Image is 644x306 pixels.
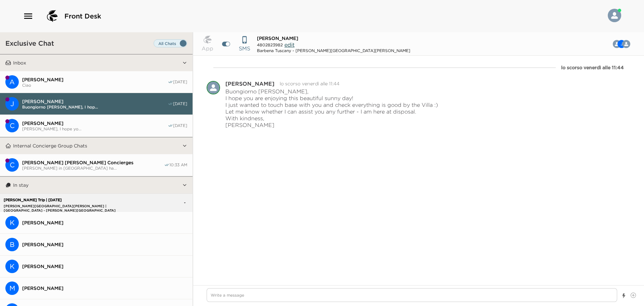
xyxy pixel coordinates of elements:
button: In stay [11,177,182,193]
div: K [5,260,19,273]
img: logo [44,8,60,24]
div: John Spellman [5,97,19,111]
span: [PERSON_NAME] [22,120,168,126]
span: Ciao [22,83,168,88]
span: [DATE] [173,123,187,128]
div: C [5,158,19,172]
div: Becky Schmeits [5,238,19,251]
p: SMS [239,44,250,52]
span: 10:33 AM [169,162,187,168]
p: In stay [13,182,29,188]
span: [PERSON_NAME] [257,35,298,41]
span: [DATE] [173,79,187,85]
div: Casali di Casole Concierge Team [5,119,19,132]
span: [PERSON_NAME], I hope yo... [22,126,168,131]
div: B [5,238,19,251]
span: [PERSON_NAME] [22,242,187,248]
button: Show templates [622,290,626,302]
span: Front Desk [64,11,101,21]
span: [DATE] [173,101,187,106]
time: 2025-09-26T09:44:36.765Z [280,81,339,87]
div: K [5,216,19,229]
span: edit [284,41,294,48]
span: Buongiorno [PERSON_NAME], I hop... [22,104,168,110]
img: A [207,81,220,94]
span: [PERSON_NAME] [22,285,187,291]
div: M [5,281,19,295]
div: Arianna Paluffi [207,81,220,94]
p: Buongiorno [PERSON_NAME], I hope you are enjoying this beautiful sunny day! I just wanted to touc... [225,88,438,128]
div: [PERSON_NAME] [225,81,274,86]
p: [PERSON_NAME] Trip | [DATE] [2,198,147,202]
img: User [608,9,621,22]
span: [PERSON_NAME] [22,77,168,83]
div: Andrew Bosomworth [5,75,19,89]
span: [PERSON_NAME] [22,263,187,269]
img: C [622,40,630,48]
span: [PERSON_NAME] in [GEOGRAPHIC_DATA] ha... [22,166,164,171]
div: C [5,119,19,132]
div: lo scorso venerdì alle 11:44 [561,64,624,71]
h3: Exclusive Chat [5,39,54,47]
div: Casali di Casole [5,158,19,172]
span: [PERSON_NAME] [22,98,168,104]
p: Inbox [13,60,26,66]
div: Casali di Casole Concierge Team [622,40,630,48]
div: A [5,75,19,89]
div: Kevin Schmeits Jr [5,260,19,273]
div: J [5,97,19,111]
label: Set all destinations [154,39,187,47]
button: Inbox [11,54,182,71]
button: Internal Concierge Group Chats [11,137,182,154]
button: CJA [604,37,636,51]
div: McKinzie Schmeits [5,281,19,295]
span: 4802823982 [257,42,283,47]
p: App [202,44,213,52]
div: Barbena Tuscany - [PERSON_NAME][GEOGRAPHIC_DATA][PERSON_NAME] [257,48,410,53]
span: [PERSON_NAME] [PERSON_NAME] Concierges [22,160,164,166]
div: Kevin Schmeits [5,216,19,229]
textarea: Write a message [207,288,617,302]
p: Internal Concierge Group Chats [13,143,87,149]
p: [PERSON_NAME][GEOGRAPHIC_DATA][PERSON_NAME] | [GEOGRAPHIC_DATA] - [PERSON_NAME][GEOGRAPHIC_DATA][... [2,204,147,208]
span: [PERSON_NAME] [22,220,187,226]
